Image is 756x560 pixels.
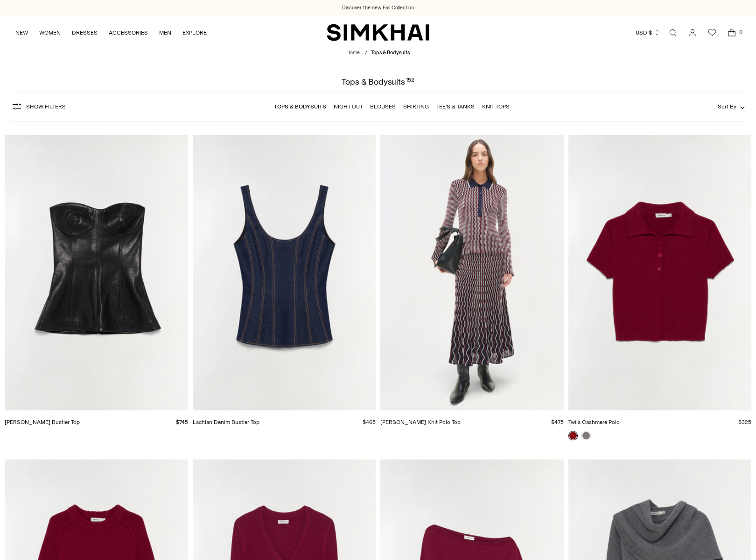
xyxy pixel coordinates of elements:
a: Tyla Leather Bustier Top [5,135,188,410]
a: Home [346,50,360,56]
a: NEW [15,22,28,43]
div: / [365,49,367,57]
span: Sort By [718,103,736,110]
span: $465 [363,419,376,425]
button: USD $ [636,22,660,43]
nav: breadcrumbs [346,49,410,57]
a: Tops & Bodysuits [274,103,326,110]
a: Wishlist [703,23,721,42]
span: $745 [176,419,188,425]
a: Twila Cashmere Polo [568,135,752,410]
a: Colleen Knit Polo Top [380,135,564,410]
a: Twila Cashmere Polo [568,419,620,425]
a: Open search modal [664,23,682,42]
a: SIMKHAI [327,23,429,42]
a: WOMEN [39,22,61,43]
span: $475 [551,419,564,425]
a: Open cart modal [722,23,741,42]
span: 0 [736,28,745,36]
a: Tee's & Tanks [436,103,475,110]
a: Lachlan Denim Bustier Top [193,135,376,410]
a: [PERSON_NAME] Bustier Top [5,419,80,425]
a: MEN [159,22,171,43]
button: Show Filters [11,99,66,114]
a: Go to the account page [683,23,702,42]
nav: Linked collections [274,97,510,116]
a: [PERSON_NAME] Knit Polo Top [380,419,461,425]
a: EXPLORE [182,22,207,43]
span: Tops & Bodysuits [371,50,410,56]
a: Lachlan Denim Bustier Top [193,419,259,425]
a: Discover the new Fall Collection [342,4,414,12]
a: ACCESSORIES [109,22,148,43]
h1: Tops & Bodysuits [342,78,414,86]
a: Blouses [370,103,396,110]
a: DRESSES [72,22,98,43]
a: Knit Tops [482,103,510,110]
button: Sort By [718,101,745,112]
span: Show Filters [26,103,66,110]
span: $325 [738,419,751,425]
div: 152 [406,78,414,86]
a: Night Out [334,103,363,110]
a: Shirting [403,103,429,110]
